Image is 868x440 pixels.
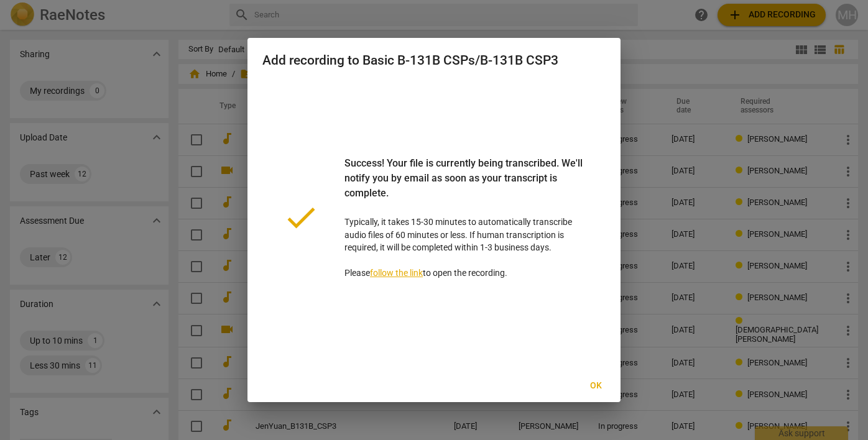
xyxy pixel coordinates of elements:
[282,199,320,236] span: done
[344,156,586,216] div: Success! Your file is currently being transcribed. We'll notify you by email as soon as your tran...
[576,375,616,397] button: Ok
[370,268,423,278] a: follow the link
[262,53,606,68] h2: Add recording to Basic B-131B CSPs/B-131B CSP3
[344,156,586,280] p: Typically, it takes 15-30 minutes to automatically transcribe audio files of 60 minutes or less. ...
[586,380,606,392] span: Ok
